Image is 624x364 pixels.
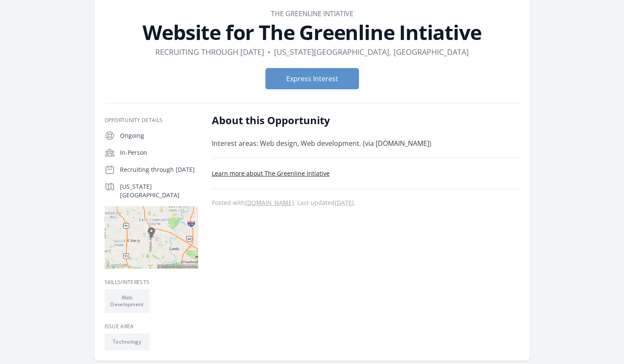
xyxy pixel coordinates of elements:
[212,137,461,149] p: Interest areas: Web design, Web development. (via [DOMAIN_NAME])
[245,199,294,207] a: [DOMAIN_NAME]
[105,289,150,313] li: Web Development
[120,131,198,140] p: Ongoing
[212,169,330,177] a: Learn more about The Greenline Intiative
[105,206,198,269] img: Map
[271,9,353,18] a: The Greenline Intiative
[105,279,198,286] h3: Skills/Interests
[105,22,520,43] h1: Website for The Greenline Intiative
[335,199,354,207] abbr: Mon, Sep 30, 2024 4:22 AM
[105,323,198,330] h3: Issue area
[120,148,198,157] p: In-Person
[105,117,198,124] h3: Opportunity Details
[274,46,469,58] dd: [US_STATE][GEOGRAPHIC_DATA], [GEOGRAPHIC_DATA]
[212,199,520,206] p: Posted with . Last updated .
[265,68,359,89] button: Express Interest
[105,333,150,350] li: Technology
[155,46,264,58] dd: Recruiting through [DATE]
[212,114,461,127] h2: About this Opportunity
[120,165,198,174] p: Recruiting through [DATE]
[120,182,198,199] p: [US_STATE][GEOGRAPHIC_DATA]
[268,46,271,58] div: •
